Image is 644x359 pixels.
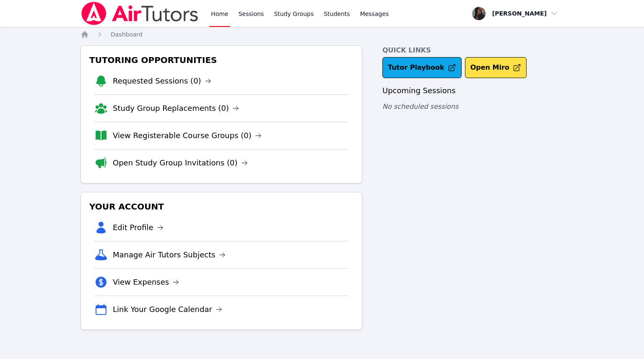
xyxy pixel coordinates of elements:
[80,30,563,39] nav: Breadcrumb
[113,304,222,315] a: Link Your Google Calendar
[111,30,143,39] a: Dashboard
[88,52,355,68] h3: Tutoring Opportunities
[360,10,389,18] span: Messages
[113,130,262,142] a: View Registerable Course Groups (0)
[113,249,226,261] a: Manage Air Tutors Subjects
[80,2,199,25] img: Air Tutors
[113,157,248,169] a: Open Study Group Invitations (0)
[382,102,458,110] span: No scheduled sessions
[382,45,563,55] h4: Quick Links
[113,222,164,233] a: Edit Profile
[113,102,239,114] a: Study Group Replacements (0)
[382,57,462,78] a: Tutor Playbook
[113,75,211,87] a: Requested Sessions (0)
[382,85,563,97] h3: Upcoming Sessions
[88,199,355,214] h3: Your Account
[111,31,143,38] span: Dashboard
[465,57,527,78] button: Open Miro
[113,276,179,288] a: View Expenses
